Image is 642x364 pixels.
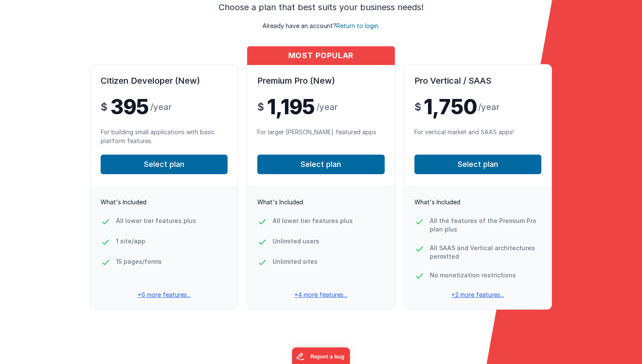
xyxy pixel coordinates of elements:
p: Already have an account? [14,13,628,30]
span: 1,750 [424,97,476,117]
button: Select plan [101,155,228,174]
h3: Citizen Developer (New) [101,75,228,87]
span: /year [478,101,499,113]
p: For building small applications with basic platform features. [101,127,228,144]
p: 15 pages/forms [116,257,162,266]
p: What's Included [257,198,384,206]
button: Select plan [257,155,384,174]
h3: Pro Vertical / SAAS [414,75,541,87]
button: Select plan [414,155,541,174]
span: 395 [110,97,149,117]
p: Unlimited sites [273,257,318,266]
p: All SAAS and Vertical architectures permitted [430,244,541,261]
p: +4 more features... [247,291,394,299]
p: All lower tier features plus [116,217,196,225]
span: $ [414,100,421,114]
span: $ [257,100,264,114]
p: Unlimited users [273,237,319,245]
p: What's Included [101,198,228,206]
span: $ [101,100,107,114]
span: /year [316,101,338,113]
span: Return to login. [336,22,380,29]
p: +6 more features... [90,291,238,299]
p: All the features of the Premium Pro plan plus [430,217,541,234]
button: Return to login. [336,22,380,30]
span: /year [150,101,172,113]
p: All lower tier features plus [273,217,353,225]
span: 1,195 [267,97,315,117]
p: Choose a plan that best suits your business needs! [131,1,511,13]
p: What's Included [414,198,541,206]
p: 1 site/app [116,237,145,245]
p: +2 more features... [404,291,552,299]
p: For vertical market and SAAS apps! [414,127,541,144]
p: No monetization restrictions [430,271,516,279]
span: Most popular [247,46,394,65]
p: For larger [PERSON_NAME] featured apps [257,127,384,144]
